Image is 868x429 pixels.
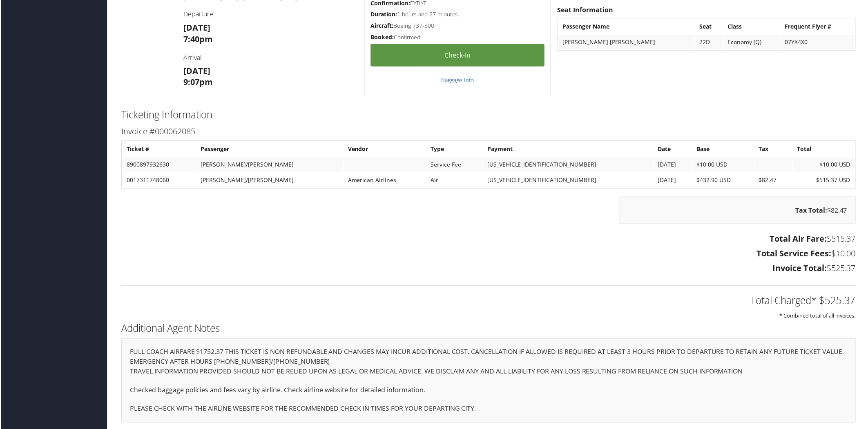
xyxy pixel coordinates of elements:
strong: [DATE] [183,22,210,33]
h5: Confirmed [370,33,545,41]
h3: $10.00 [120,249,857,260]
td: American Airlines [344,173,426,188]
td: 07YX4X0 [782,35,856,49]
strong: Duration: [370,10,397,18]
td: 0017311748060 [122,173,195,188]
td: [DATE] [654,158,693,172]
h3: $525.37 [120,263,857,275]
td: 8900897932630 [122,158,195,172]
div: FULL COACH AIRFARE $1752.37 THIS TICKET IS NON REFUNDABLE AND CHANGES MAY INCUR ADDITIONAL COST. ... [120,339,857,424]
h5: Boeing 737-800 [370,22,545,30]
td: Economy (Q) [725,35,781,49]
div: $82.47 [620,197,857,224]
p: Checked baggage policies and fees vary by airline. Check airline website for detailed information. [129,386,848,397]
th: Frequent Flyer # [782,19,856,34]
td: [PERSON_NAME]/[PERSON_NAME] [196,158,343,172]
th: Total [794,142,856,157]
h4: Departure [183,9,358,18]
td: $432.90 USD [694,173,755,188]
th: Tax [756,142,794,157]
td: 22D [696,35,723,49]
th: Passenger Name [559,19,695,34]
h5: 1 hours and 27 minutes [370,10,545,18]
small: * Combined total of all invoices. [781,313,857,320]
th: Ticket # [122,142,195,157]
strong: Aircraft: [370,22,393,29]
strong: Seat Information [558,5,614,14]
td: $515.37 USD [794,173,856,188]
strong: 7:40pm [183,33,212,44]
td: [DATE] [654,173,693,188]
th: Type [426,142,482,157]
th: Vendor [344,142,426,157]
p: TRAVEL INFORMATION PROVIDED SHOULD NOT BE RELIED UPON AS LEGAL OR MEDICAL ADVICE. WE DISCLAIM ANY... [129,367,848,378]
a: Baggage Info [442,76,474,84]
h3: $515.37 [120,234,857,245]
strong: Booked: [370,33,394,41]
strong: Total Air Fare: [771,234,828,245]
h2: Ticketing Information [120,108,857,122]
th: Class [725,19,781,34]
td: $82.47 [756,173,794,188]
strong: [DATE] [183,65,210,76]
h4: Arrival [183,53,358,62]
strong: Total Service Fees: [758,249,832,260]
td: [PERSON_NAME]/[PERSON_NAME] [196,173,343,188]
td: [PERSON_NAME] [PERSON_NAME] [559,35,695,49]
th: Payment [483,142,653,157]
p: PLEASE CHECK WITH THE AIRLINE WEBSITE FOR THE RECOMMENDED CHECK IN TIMES FOR YOUR DEPARTING CITY. [129,405,848,415]
h2: Total Charged* $525.37 [120,294,857,308]
strong: Tax Total: [797,206,828,215]
td: $10.00 USD [694,158,755,172]
a: Check-in [370,44,545,67]
th: Date [654,142,693,157]
h3: Invoice #000062085 [120,126,857,138]
th: Base [694,142,755,157]
th: Seat [696,19,723,34]
strong: Invoice Total: [774,263,828,274]
td: $10.00 USD [794,158,856,172]
th: Passenger [196,142,343,157]
td: [US_VEHICLE_IDENTIFICATION_NUMBER] [483,173,653,188]
td: Service Fee [426,158,482,172]
strong: 9:07pm [183,77,212,88]
td: Air [426,173,482,188]
h2: Additional Agent Notes [120,322,857,336]
td: [US_VEHICLE_IDENTIFICATION_NUMBER] [483,158,653,172]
